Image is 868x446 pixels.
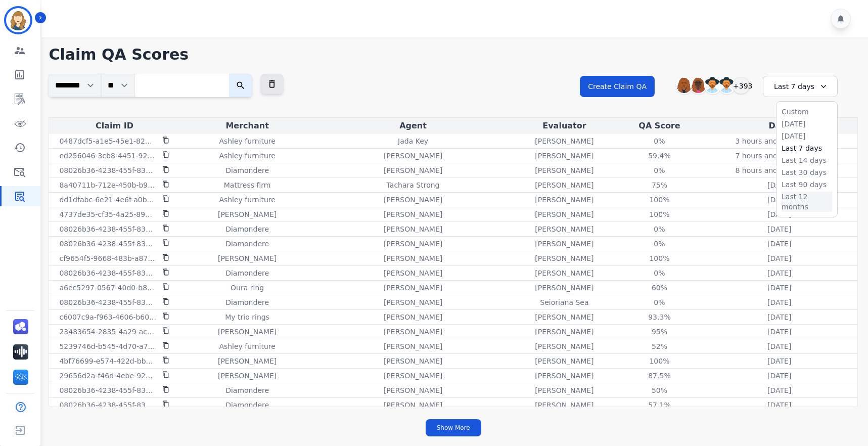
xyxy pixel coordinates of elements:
p: [PERSON_NAME] [384,165,442,175]
p: Seioriana Sea [540,297,588,307]
p: [PERSON_NAME] [384,312,442,322]
p: Diamondere [225,268,269,278]
p: [PERSON_NAME] [384,297,442,307]
div: 57.1% [636,400,682,410]
p: [PERSON_NAME] [535,209,593,219]
p: [PERSON_NAME] [535,371,593,381]
p: [PERSON_NAME] [384,283,442,293]
p: [PERSON_NAME] [535,151,593,161]
p: [PERSON_NAME] [535,224,593,234]
div: Agent [317,120,509,132]
p: [PERSON_NAME] [384,356,442,366]
div: 59.4% [636,151,682,161]
div: 100% [636,195,682,205]
p: 4737de35-cf35-4a25-898c-0d8025ca9174 [59,209,156,219]
p: [PERSON_NAME] [535,180,593,190]
p: 8 hours and 42 mins ago [735,165,823,175]
p: Jada Key [398,136,428,146]
p: [DATE] [767,253,791,263]
div: 75% [636,180,682,190]
p: [DATE] [767,356,791,366]
p: 08026b36-4238-455f-832e-bcdcc263af9a [59,297,156,307]
p: c6007c9a-f963-4606-b607-0077c5758a6b [59,312,156,322]
p: [PERSON_NAME] [535,283,593,293]
p: Ashley furniture [219,195,275,205]
p: [PERSON_NAME] [218,327,277,337]
p: cf9654f5-9668-483b-a876-e0006aa8fbce [59,253,156,263]
p: [DATE] [767,341,791,351]
p: dd1dfabc-6e21-4e6f-a0bd-137011f4ed52 [59,195,156,205]
img: Bordered avatar [6,8,30,32]
p: Diamondere [225,224,269,234]
p: [PERSON_NAME] [384,209,442,219]
li: Last 14 days [782,155,832,165]
div: 100% [636,253,682,263]
p: [PERSON_NAME] [384,385,442,395]
div: 50% [636,385,682,395]
div: Last 7 days [763,76,838,97]
p: [DATE] [767,400,791,410]
p: 08026b36-4238-455f-832e-bcdcc263af9a [59,239,156,249]
p: 7 hours and 20 mins ago [735,151,823,161]
div: Claim ID [51,120,177,132]
li: Last 12 months [782,192,832,212]
p: [PERSON_NAME] [535,385,593,395]
p: 23483654-2835-4a29-aca0-4e10f1d63222 [59,327,156,337]
p: [PERSON_NAME] [384,400,442,410]
div: 93.3% [636,312,682,322]
button: Show More [426,419,481,436]
p: Ashley furniture [219,151,275,161]
div: Evaluator [513,120,615,132]
p: Diamondere [225,165,269,175]
p: Diamondere [225,385,269,395]
p: [DATE] [767,385,791,395]
p: ed256046-3cb8-4451-9222-f3cb19bcf51e [59,151,156,161]
p: [PERSON_NAME] [384,224,442,234]
div: Date [703,120,855,132]
p: Diamondere [225,297,269,307]
div: 87.5% [636,371,682,381]
p: 0487dcf5-a1e5-45e1-8279-50de5b7f1e88 [59,136,156,146]
p: Diamondere [225,239,269,249]
div: 0% [636,268,682,278]
p: [PERSON_NAME] [535,327,593,337]
div: 95% [636,327,682,337]
li: Last 90 days [782,180,832,190]
div: 60% [636,283,682,293]
p: [PERSON_NAME] [535,253,593,263]
p: [PERSON_NAME] [218,371,277,381]
li: Last 30 days [782,167,832,177]
div: +393 [733,77,750,94]
p: [PERSON_NAME] [384,327,442,337]
p: 8a40711b-712e-450b-b982-5f8aa72817fc [59,180,156,190]
p: 08026b36-4238-455f-832e-bcdcc263af9a [59,165,156,175]
li: [DATE] [782,131,832,141]
p: 08026b36-4238-455f-832e-bcdcc263af9a [59,268,156,278]
p: [DATE] [767,312,791,322]
p: [PERSON_NAME] [384,195,442,205]
div: QA Score [620,120,700,132]
p: [PERSON_NAME] [535,268,593,278]
p: [PERSON_NAME] [535,195,593,205]
p: [PERSON_NAME] [535,136,593,146]
p: Mattress firm [224,180,271,190]
li: [DATE] [782,119,832,129]
p: [DATE] [767,180,791,190]
p: [PERSON_NAME] [218,209,277,219]
p: 08026b36-4238-455f-832e-bcdcc263af9a [59,400,156,410]
p: 29656d2a-f46d-4ebe-92c1-8f521f24d260 [59,371,156,381]
p: [PERSON_NAME] [218,356,277,366]
button: Create Claim QA [580,76,655,97]
p: [DATE] [767,327,791,337]
p: Ashley furniture [219,136,275,146]
p: [PERSON_NAME] [535,165,593,175]
p: 3 hours and 33 mins ago [735,136,823,146]
div: 52% [636,341,682,351]
div: 0% [636,239,682,249]
li: Custom [782,107,832,117]
div: Merchant [181,120,312,132]
p: [PERSON_NAME] [218,253,277,263]
p: 5239746d-b545-4d70-a792-44f3b37551fd [59,341,156,351]
p: My trio rings [225,312,269,322]
p: [PERSON_NAME] [384,268,442,278]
